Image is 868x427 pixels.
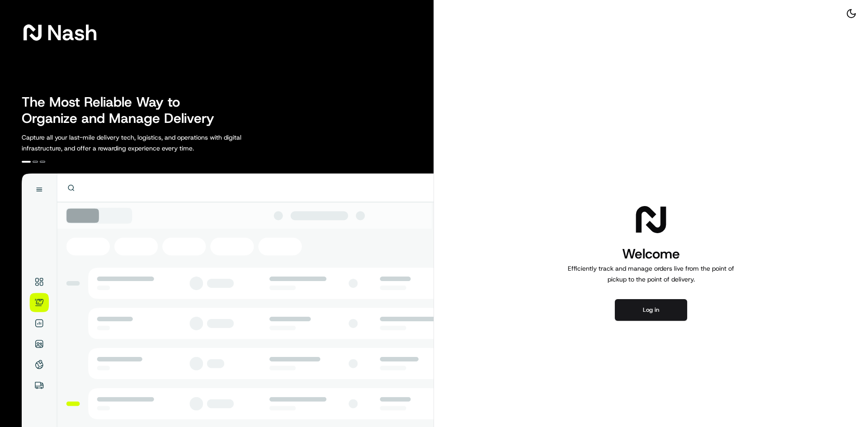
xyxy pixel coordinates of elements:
[22,94,224,127] h2: The Most Reliable Way to Organize and Manage Delivery
[47,23,97,42] span: Nash
[22,132,282,154] p: Capture all your last-mile delivery tech, logistics, and operations with digital infrastructure, ...
[564,245,738,263] h1: Welcome
[615,299,687,321] button: Log in
[564,263,738,285] p: Efficiently track and manage orders live from the point of pickup to the point of delivery.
